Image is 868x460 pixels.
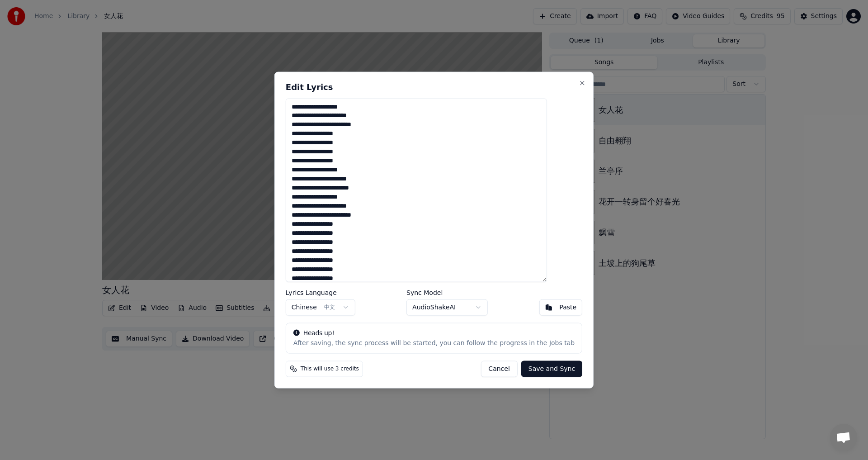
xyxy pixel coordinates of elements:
button: Save and Sync [521,361,582,377]
div: Paste [559,303,576,312]
h2: Edit Lyrics [286,83,582,91]
button: Cancel [481,361,517,377]
label: Lyrics Language [286,289,355,296]
div: After saving, the sync process will be started, you can follow the progress in the Jobs tab [293,339,575,348]
span: This will use 3 credits [301,365,359,373]
button: Paste [539,299,582,316]
div: Heads up! [293,329,575,338]
label: Sync Model [406,289,488,296]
